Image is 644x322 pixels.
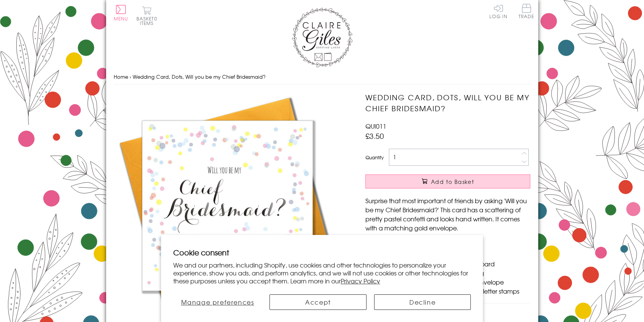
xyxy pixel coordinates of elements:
span: Trade [519,4,534,19]
a: Home [114,73,128,80]
h2: Cookie consent [173,247,471,258]
p: Surprise that most important of friends by asking 'Will you be my Chief Bridesmaid?' This card ha... [365,196,530,232]
h1: Wedding Card, Dots, Will you be my Chief Bridesmaid? [365,92,530,114]
span: › [130,73,131,80]
span: Manage preferences [181,297,254,306]
span: Wedding Card, Dots, Will you be my Chief Bridesmaid? [133,73,266,80]
span: £3.50 [365,131,384,141]
button: Accept [270,294,366,310]
button: Manage preferences [173,294,262,310]
p: We and our partners, including Shopify, use cookies and other technologies to personalize your ex... [173,261,471,285]
span: Menu [114,15,128,22]
a: Log In [489,4,508,19]
a: Privacy Policy [341,276,380,285]
button: Menu [114,5,128,21]
span: 0 items [140,15,157,26]
img: Wedding Card, Dots, Will you be my Chief Bridesmaid? [114,92,341,319]
button: Add to Basket [365,174,530,188]
label: Quantity [365,154,384,161]
span: QUI011 [365,121,386,131]
span: Add to Basket [431,178,474,185]
button: Basket0 items [136,6,157,25]
nav: breadcrumbs [114,69,531,85]
img: Claire Giles Greetings Cards [292,8,353,67]
a: Trade [519,4,534,20]
button: Decline [374,294,471,310]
